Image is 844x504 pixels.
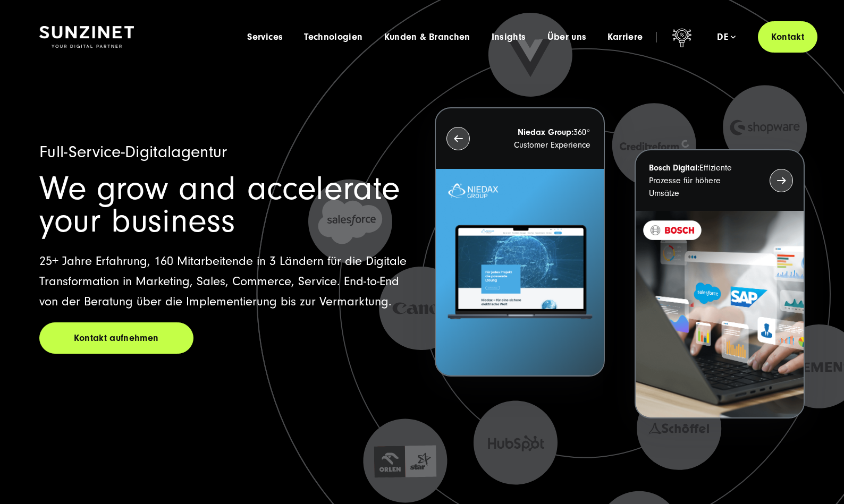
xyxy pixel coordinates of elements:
a: Über uns [547,32,587,42]
img: BOSCH - Kundeprojekt - Digital Transformation Agentur SUNZINET [636,211,804,417]
a: Technologien [304,32,362,42]
a: Kunden & Branchen [384,32,470,42]
p: 360° Customer Experience [489,126,590,151]
span: We grow and accelerate your business [39,169,400,240]
a: Kontakt aufnehmen [39,322,193,354]
a: Kontakt [758,21,817,53]
a: Insights [492,32,526,42]
span: Full-Service-Digitalagentur [39,142,227,161]
strong: Bosch Digital: [649,163,699,173]
a: Services [247,32,283,42]
img: Letztes Projekt von Niedax. Ein Laptop auf dem die Niedax Website geöffnet ist, auf blauem Hinter... [436,169,604,375]
button: Bosch Digital:Effiziente Prozesse für höhere Umsätze BOSCH - Kundeprojekt - Digital Transformatio... [635,149,805,418]
strong: Niedax Group: [518,127,573,137]
button: Niedax Group:360° Customer Experience Letztes Projekt von Niedax. Ein Laptop auf dem die Niedax W... [435,107,605,377]
p: Effiziente Prozesse für höhere Umsätze [649,161,750,200]
div: de [717,32,736,42]
img: SUNZINET Full Service Digital Agentur [39,26,134,48]
a: Karriere [607,32,643,42]
p: 25+ Jahre Erfahrung, 160 Mitarbeitende in 3 Ländern für die Digitale Transformation in Marketing,... [39,251,409,312]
